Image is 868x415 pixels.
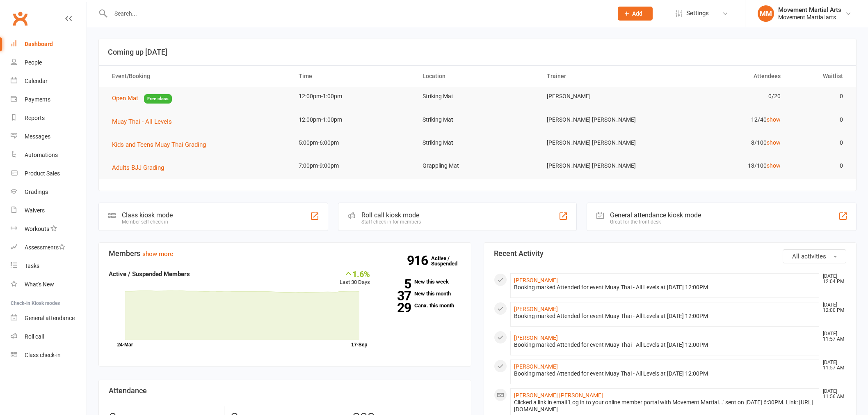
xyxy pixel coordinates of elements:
div: Movement Martial arts [778,14,841,21]
td: 12/40 [664,110,788,129]
a: [PERSON_NAME] [514,363,558,370]
a: Waivers [11,201,87,220]
h3: Members [109,249,461,258]
th: Time [291,66,416,87]
span: Muay Thai - All Levels [112,118,172,125]
button: Muay Thai - All Levels [112,117,178,127]
time: [DATE] 11:57 AM [819,360,846,371]
button: All activities [783,249,846,263]
a: Product Sales [11,164,87,183]
span: Settings [686,4,709,23]
td: 7:00pm-9:00pm [291,156,416,175]
a: Roll call [11,327,87,346]
span: Free class [144,94,172,104]
a: Reports [11,109,87,127]
a: [PERSON_NAME] [PERSON_NAME] [514,392,603,399]
a: Gradings [11,183,87,201]
time: [DATE] 11:56 AM [819,389,846,399]
button: Add [618,7,653,21]
div: Class check-in [25,352,61,358]
div: Booking marked Attended for event Muay Thai - All Levels at [DATE] 12:00PM [514,313,815,320]
a: Tasks [11,257,87,275]
div: Waivers [25,207,45,214]
div: Assessments [25,244,65,251]
h3: Attendance [109,387,461,395]
a: show [767,162,781,169]
div: Clicked a link in email 'Log in to your online member portal with Movement Martial...' sent on [D... [514,399,815,413]
strong: 916 [407,254,431,267]
div: Booking marked Attended for event Muay Thai - All Levels at [DATE] 12:00PM [514,341,815,348]
a: [PERSON_NAME] [514,306,558,312]
a: Dashboard [11,35,87,53]
strong: Active / Suspended Members [109,270,190,278]
h3: Coming up [DATE] [108,48,847,56]
span: Open Mat [112,95,138,102]
div: General attendance kiosk mode [610,211,701,219]
div: Workouts [25,226,49,232]
a: Clubworx [10,8,30,29]
div: Payments [25,96,50,103]
button: Open MatFree class [112,93,172,104]
div: People [25,59,42,66]
td: 0 [788,133,850,152]
a: Payments [11,90,87,109]
div: MM [758,5,774,22]
div: 1.6% [340,269,370,278]
th: Attendees [664,66,788,87]
a: Messages [11,127,87,146]
a: Calendar [11,72,87,90]
button: Kids and Teens Muay Thai Grading [112,140,212,150]
strong: 37 [382,290,411,302]
td: Grappling Mat [415,156,539,175]
td: Striking Mat [415,133,539,152]
div: Dashboard [25,41,53,47]
td: [PERSON_NAME] [PERSON_NAME] [539,133,664,152]
a: 916Active / Suspended [431,249,467,272]
div: Great for the front desk [610,219,701,225]
td: 5:00pm-6:00pm [291,133,416,152]
a: [PERSON_NAME] [514,334,558,341]
div: Member self check-in [122,219,173,225]
time: [DATE] 11:57 AM [819,331,846,342]
div: General attendance [25,315,75,321]
div: Roll call [25,333,44,340]
th: Trainer [539,66,664,87]
div: Roll call kiosk mode [361,211,421,219]
th: Event/Booking [105,66,291,87]
div: Booking marked Attended for event Muay Thai - All Levels at [DATE] 12:00PM [514,370,815,377]
div: Automations [25,152,58,158]
div: Messages [25,133,50,140]
span: All activities [792,253,826,260]
a: Workouts [11,220,87,238]
td: 0 [788,110,850,129]
a: show [767,139,781,146]
time: [DATE] 12:00 PM [819,302,846,313]
a: show [767,116,781,123]
td: 0/20 [664,87,788,106]
a: What's New [11,275,87,294]
div: Class kiosk mode [122,211,173,219]
a: 29Canx. this month [382,303,461,308]
input: Search... [108,8,607,19]
strong: 5 [382,278,411,290]
td: 0 [788,156,850,175]
span: Adults BJJ Grading [112,164,164,171]
div: Tasks [25,263,39,269]
td: 12:00pm-1:00pm [291,87,416,106]
a: General attendance kiosk mode [11,309,87,327]
td: 12:00pm-1:00pm [291,110,416,129]
th: Waitlist [788,66,850,87]
div: Last 30 Days [340,269,370,287]
td: 0 [788,87,850,106]
a: [PERSON_NAME] [514,277,558,284]
td: 13/100 [664,156,788,175]
a: Automations [11,146,87,164]
td: [PERSON_NAME] [PERSON_NAME] [539,110,664,129]
a: Class kiosk mode [11,346,87,364]
a: Assessments [11,238,87,257]
div: Calendar [25,78,48,84]
strong: 29 [382,302,411,314]
div: Movement Martial Arts [778,6,841,14]
a: show more [142,250,173,258]
td: [PERSON_NAME] [PERSON_NAME] [539,156,664,175]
